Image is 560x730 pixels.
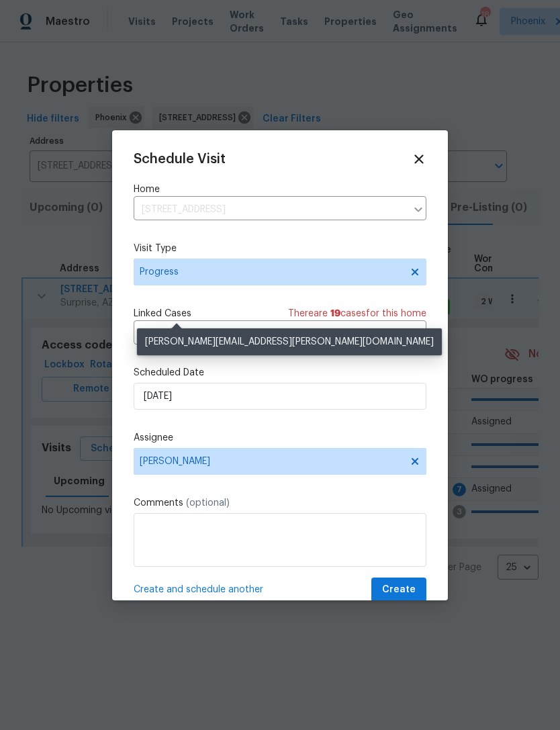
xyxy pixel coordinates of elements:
[134,383,426,410] input: M/D/YYYY
[134,242,426,255] label: Visit Type
[134,183,426,196] label: Home
[134,307,191,320] span: Linked Cases
[382,582,416,598] span: Create
[330,309,340,318] span: 19
[412,152,426,167] span: Close
[134,496,426,510] label: Comments
[134,366,426,379] label: Scheduled Date
[134,152,226,166] span: Schedule Visit
[140,265,401,279] span: Progress
[140,456,403,467] span: [PERSON_NAME]
[134,583,263,596] span: Create and schedule another
[134,324,389,345] input: Select cases
[409,324,428,343] button: Open
[186,498,230,508] span: (optional)
[288,307,426,320] span: There are case s for this home
[134,431,426,445] label: Assignee
[134,199,406,220] input: Enter in an address
[137,328,442,355] div: [PERSON_NAME][EMAIL_ADDRESS][PERSON_NAME][DOMAIN_NAME]
[371,578,426,602] button: Create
